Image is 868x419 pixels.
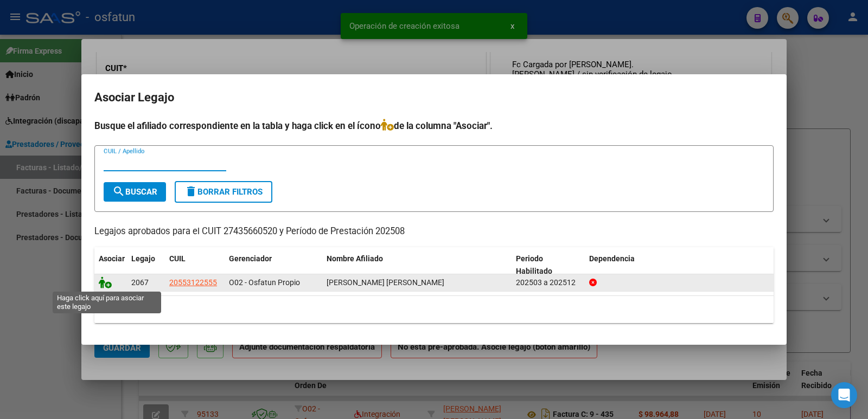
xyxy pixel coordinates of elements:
span: O02 - Osfatun Propio [229,278,300,287]
datatable-header-cell: Periodo Habilitado [512,247,585,283]
p: Legajos aprobados para el CUIT 27435660520 y Período de Prestación 202508 [94,225,774,238]
button: Borrar Filtros [175,181,272,203]
mat-icon: delete [184,185,197,198]
span: 2067 [131,278,149,287]
button: Buscar [104,182,166,202]
datatable-header-cell: Asociar [94,247,127,283]
datatable-header-cell: CUIL [165,247,225,283]
div: 202503 a 202512 [516,276,580,289]
span: Periodo Habilitado [516,254,552,275]
span: Dependencia [589,254,635,263]
div: 1 registros [94,296,774,323]
datatable-header-cell: Gerenciador [225,247,322,283]
span: Buscar [112,187,157,197]
span: Borrar Filtros [184,187,263,197]
datatable-header-cell: Nombre Afiliado [322,247,512,283]
h2: Asociar Legajo [94,87,774,108]
span: LAZARTE JUAN CARLOS [327,278,444,287]
span: 20553122555 [169,278,217,287]
h4: Busque el afiliado correspondiente en la tabla y haga click en el ícono de la columna "Asociar". [94,119,774,133]
datatable-header-cell: Dependencia [585,247,774,283]
mat-icon: search [112,185,125,198]
div: Open Intercom Messenger [831,382,857,408]
span: Legajo [131,254,155,263]
span: Gerenciador [229,254,272,263]
span: Nombre Afiliado [327,254,383,263]
span: CUIL [169,254,186,263]
datatable-header-cell: Legajo [127,247,165,283]
span: Asociar [99,254,125,263]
